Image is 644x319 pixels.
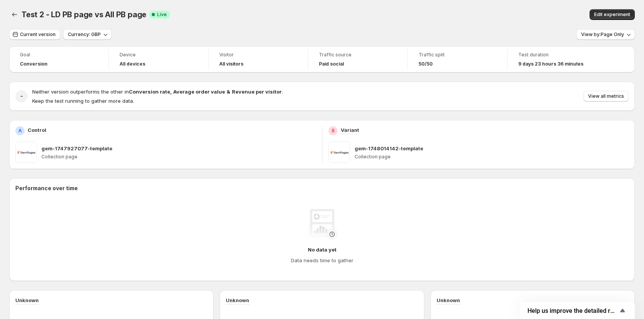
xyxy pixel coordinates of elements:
[419,61,433,67] span: 50/50
[518,52,596,58] span: Test duration
[291,257,353,264] h4: Data needs time to gather
[332,128,335,134] h2: B
[41,154,316,160] p: Collection page
[518,51,596,68] a: Test duration9 days 23 hours 36 minutes
[120,52,197,58] span: Device
[527,307,618,314] span: Help us improve the detailed report for A/B campaigns
[219,52,297,58] span: Visitor
[590,9,635,20] button: Edit experiment
[329,141,350,163] img: gem-1748014142-template
[319,51,397,68] a: Traffic sourcePaid social
[20,31,56,38] span: Current version
[219,51,297,68] a: VisitorAll visitors
[120,61,145,67] h4: All devices
[518,61,583,67] span: 9 days 23 hours 36 minutes
[20,51,98,68] a: GoalConversion
[120,51,197,68] a: DeviceAll devices
[232,89,282,95] strong: Revenue per visitor
[129,89,170,95] strong: Conversion rate
[20,92,23,100] h2: -
[419,51,496,68] a: Traffic split50/50
[68,31,101,38] span: Currency: GBP
[157,12,167,18] span: Live
[9,29,60,40] button: Current version
[583,91,629,102] button: View all metrics
[20,61,48,67] span: Conversion
[15,184,629,192] h2: Performance over time
[319,52,397,58] span: Traffic source
[41,145,112,152] p: gem-1747927077-template
[21,10,146,19] span: Test 2 - LD PB page vs All PB page
[581,31,624,38] span: View by: Page Only
[341,126,359,134] p: Variant
[588,93,624,99] span: View all metrics
[437,296,460,304] h3: Unknown
[9,9,20,20] button: Back
[226,296,249,304] h3: Unknown
[594,12,630,18] span: Edit experiment
[577,29,635,40] button: View by:Page Only
[15,141,37,163] img: gem-1747927077-template
[419,52,496,58] span: Traffic split
[18,128,22,134] h2: A
[173,89,225,95] strong: Average order value
[15,296,39,304] h3: Unknown
[28,126,46,134] p: Control
[32,98,134,104] span: Keep the test running to gather more data.
[219,61,243,67] h4: All visitors
[32,89,283,95] span: Neither version outperforms the other in .
[355,145,423,152] p: gem-1748014142-template
[308,246,337,253] h4: No data yet
[527,306,627,315] button: Show survey - Help us improve the detailed report for A/B campaigns
[355,154,629,160] p: Collection page
[227,89,230,95] strong: &
[63,29,112,40] button: Currency: GBP
[20,52,98,58] span: Goal
[170,89,172,95] strong: ,
[307,209,337,240] img: No data yet
[319,61,344,67] h4: Paid social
